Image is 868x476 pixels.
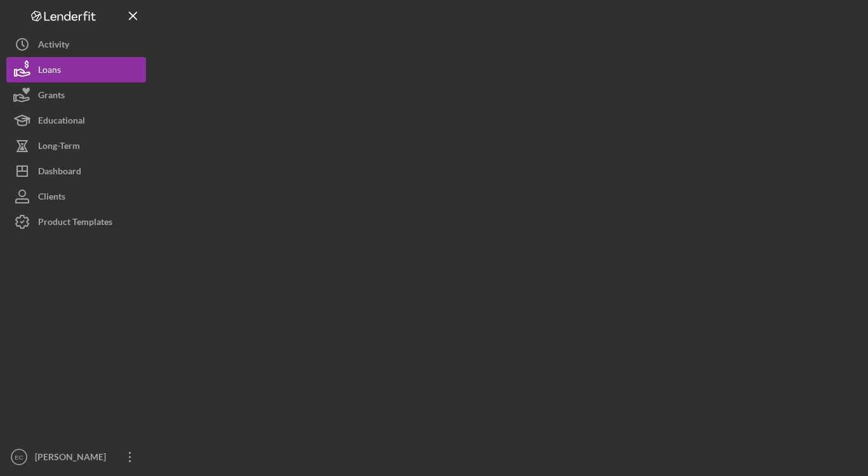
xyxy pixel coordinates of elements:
[38,184,65,212] div: Clients
[15,454,23,461] text: EC
[38,133,80,162] div: Long-Term
[6,133,146,158] button: Long-Term
[38,82,65,111] div: Grants
[6,184,146,209] button: Clients
[38,209,112,238] div: Product Templates
[38,158,81,187] div: Dashboard
[38,108,85,136] div: Educational
[6,209,146,235] button: Product Templates
[38,32,69,60] div: Activity
[6,108,146,133] button: Educational
[38,57,61,86] div: Loans
[6,82,146,108] button: Grants
[6,57,146,82] button: Loans
[32,444,114,473] div: [PERSON_NAME]
[6,32,146,57] button: Activity
[6,444,146,470] button: EC[PERSON_NAME]
[6,158,146,184] button: Dashboard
